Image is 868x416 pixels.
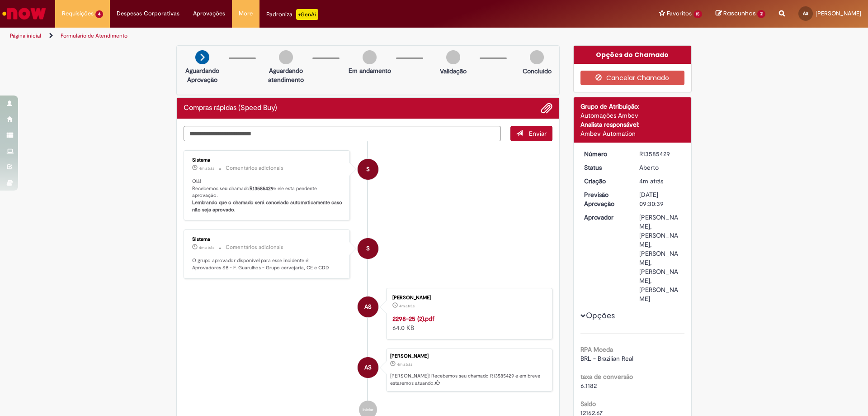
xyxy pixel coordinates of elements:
[279,50,293,64] img: img-circle-grey.png
[392,314,543,332] div: 64.0 KB
[192,199,344,213] b: Lembrando que o chamado será cancelado automaticamente caso não seja aprovado.
[580,71,685,85] button: Cancelar Chamado
[580,345,613,354] b: RPA Moeda
[364,296,372,318] span: AS
[803,10,808,16] span: AS
[226,164,283,172] small: Comentários adicionais
[392,295,543,301] div: [PERSON_NAME]
[580,373,633,381] b: taxa de conversão
[529,129,547,138] span: Enviar
[580,102,685,111] div: Grupo de Atribuição:
[199,166,214,171] time: 01/10/2025 11:30:50
[195,50,209,64] img: arrow-next.png
[530,50,544,64] img: img-circle-grey.png
[440,67,467,76] p: Validação
[541,102,552,114] button: Adicionar anexos
[577,177,633,186] dt: Criação
[580,382,597,390] span: 6.1182
[510,126,552,141] button: Enviar
[577,190,633,208] dt: Previsão Aprovação
[95,10,103,18] span: 4
[250,185,274,192] b: R13585429
[757,10,765,18] span: 2
[266,9,318,20] div: Padroniza
[349,66,391,75] p: Em andamento
[577,149,633,158] dt: Número
[61,32,127,39] a: Formulário de Atendimento
[446,50,460,64] img: img-circle-grey.png
[193,9,225,18] span: Aprovações
[580,354,633,363] span: BRL - Brazilian Real
[580,400,596,408] b: Saldo
[392,315,434,323] a: 2298-25 (2).pdf
[667,9,692,18] span: Favoritos
[180,66,224,84] p: Aguardando Aprovação
[296,9,318,20] p: +GenAi
[574,46,692,64] div: Opções do Chamado
[639,163,681,172] div: Aberto
[192,257,343,271] p: O grupo aprovador disponível para esse incidente é: Aprovadores SB - F. Guarulhos - Grupo cerveja...
[358,357,378,378] div: Ana Bernardo Santos
[192,178,343,214] p: Olá! Recebemos seu chamado e ele esta pendente aprovação.
[192,158,343,163] div: Sistema
[390,354,547,359] div: [PERSON_NAME]
[199,245,214,250] span: 4m atrás
[397,362,412,367] time: 01/10/2025 11:30:39
[358,159,378,180] div: System
[693,10,703,18] span: 15
[7,28,572,44] ul: Trilhas de página
[580,129,685,138] div: Ambev Automation
[397,362,412,367] span: 4m atrás
[117,9,179,18] span: Despesas Corporativas
[1,5,47,23] img: ServiceNow
[184,104,277,112] h2: Compras rápidas (Speed Buy) Histórico de tíquete
[577,163,633,172] dt: Status
[358,296,378,317] div: Ana Bernardo Santos
[199,245,214,250] time: 01/10/2025 11:30:48
[192,237,343,242] div: Sistema
[639,190,681,208] div: [DATE] 09:30:39
[580,111,685,120] div: Automações Ambev
[639,177,663,185] span: 4m atrás
[364,357,372,378] span: AS
[580,120,685,129] div: Analista responsável:
[199,166,214,171] span: 4m atrás
[523,67,552,76] p: Concluído
[639,149,681,158] div: R13585429
[390,373,547,387] p: [PERSON_NAME]! Recebemos seu chamado R13585429 e em breve estaremos atuando.
[184,349,552,392] li: Ana Bernardo Santos
[399,303,415,309] span: 4m atrás
[723,9,756,18] span: Rascunhos
[366,238,370,259] span: S
[639,213,681,303] div: [PERSON_NAME], [PERSON_NAME], [PERSON_NAME], [PERSON_NAME], [PERSON_NAME]
[363,50,377,64] img: img-circle-grey.png
[716,10,765,18] a: Rascunhos
[184,126,501,141] textarea: Digite sua mensagem aqui...
[239,9,253,18] span: More
[226,244,283,251] small: Comentários adicionais
[639,177,663,185] time: 01/10/2025 11:30:39
[62,9,94,18] span: Requisições
[639,177,681,186] div: 01/10/2025 11:30:39
[366,158,370,180] span: S
[264,66,308,84] p: Aguardando atendimento
[816,10,861,17] span: [PERSON_NAME]
[399,303,415,309] time: 01/10/2025 11:30:31
[10,32,41,39] a: Página inicial
[358,238,378,259] div: System
[577,213,633,222] dt: Aprovador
